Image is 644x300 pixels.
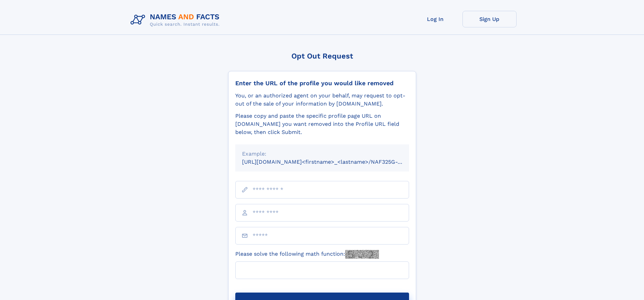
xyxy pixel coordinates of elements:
[128,11,225,29] img: Logo Names and Facts
[235,79,409,87] div: Enter the URL of the profile you would like removed
[235,250,379,259] label: Please solve the following math function:
[242,150,402,158] div: Example:
[228,52,416,60] div: Opt Out Request
[462,11,517,27] a: Sign Up
[242,159,422,165] small: [URL][DOMAIN_NAME]<firstname>_<lastname>/NAF325G-xxxxxxxx
[235,92,409,108] div: You, or an authorized agent on your behalf, may request to opt-out of the sale of your informatio...
[235,112,409,136] div: Please copy and paste the specific profile page URL on [DOMAIN_NAME] you want removed into the Pr...
[408,11,462,27] a: Log In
